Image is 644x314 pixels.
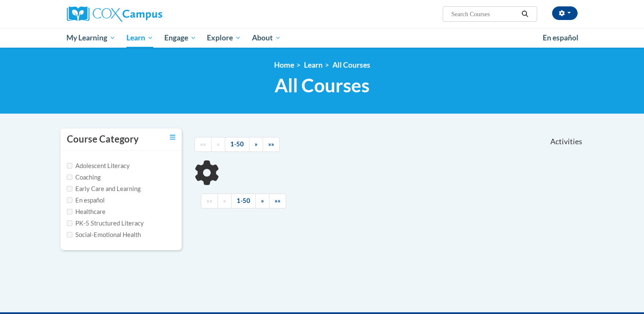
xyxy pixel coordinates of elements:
label: Early Care and Learning [67,184,140,194]
a: Explore [201,28,246,48]
input: Checkbox for Options [67,163,72,168]
a: Toggle collapse [170,133,175,142]
span: About [252,33,281,43]
label: Social-Emotional Health [67,230,141,240]
a: Next [249,137,263,152]
input: Search Courses [450,9,518,19]
span: « [217,140,220,148]
a: End [263,137,280,152]
span: All Courses [275,74,369,97]
span: My Learning [66,33,115,43]
button: Search [518,9,531,19]
span: » [255,140,258,148]
span: «« [206,197,212,204]
span: »» [275,197,280,204]
a: Home [274,60,294,69]
a: My Learning [61,28,121,48]
a: Next [255,194,269,208]
label: Adolescent Literacy [67,161,130,171]
a: Begining [201,194,218,208]
img: Cox Campus [67,6,162,22]
a: Engage [159,28,202,48]
input: Checkbox for Options [67,186,72,191]
span: Activities [550,137,582,146]
a: Learn [121,28,159,48]
a: En español [537,29,584,47]
a: Learn [304,60,323,69]
a: Begining [195,137,212,152]
span: Engage [164,33,196,43]
span: « [223,197,226,204]
label: En español [67,196,105,205]
span: En español [543,33,578,42]
div: Main menu [54,28,590,48]
label: Coaching [67,173,100,182]
span: » [261,197,264,204]
a: 1-50 [231,194,256,208]
span: »» [268,140,274,148]
span: Explore [207,33,241,43]
a: All Courses [332,60,370,69]
input: Checkbox for Options [67,174,72,180]
a: 1-50 [225,137,249,152]
a: Previous [211,137,225,152]
span: Learn [126,33,153,43]
span: «« [200,140,206,148]
a: End [269,194,286,208]
label: Healthcare [67,207,106,217]
button: Account Settings [552,6,578,20]
label: PK-5 Structured Literacy [67,219,144,228]
a: Previous [218,194,232,208]
input: Checkbox for Options [67,197,72,203]
a: About [246,28,286,48]
input: Checkbox for Options [67,220,72,226]
input: Checkbox for Options [67,232,72,237]
a: Cox Campus [67,6,229,22]
h3: Course Category [67,133,139,146]
input: Checkbox for Options [67,209,72,214]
